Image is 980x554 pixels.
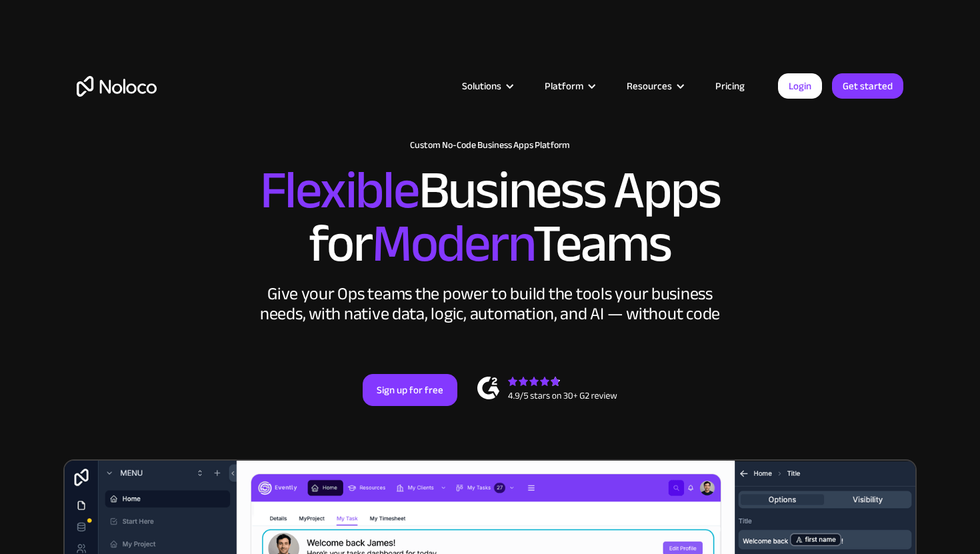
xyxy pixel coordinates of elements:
a: Login [778,73,822,99]
a: Pricing [699,77,761,95]
a: Get started [832,73,903,99]
div: Resources [610,77,699,95]
div: Solutions [445,77,528,95]
div: Resources [627,77,672,95]
a: home [77,76,157,97]
a: Sign up for free [363,374,457,406]
div: Platform [545,77,583,95]
h2: Business Apps for Teams [77,164,903,271]
div: Platform [528,77,610,95]
span: Modern [372,194,533,293]
div: Give your Ops teams the power to build the tools your business needs, with native data, logic, au... [257,284,723,324]
div: Solutions [462,77,501,95]
span: Flexible [260,141,419,240]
